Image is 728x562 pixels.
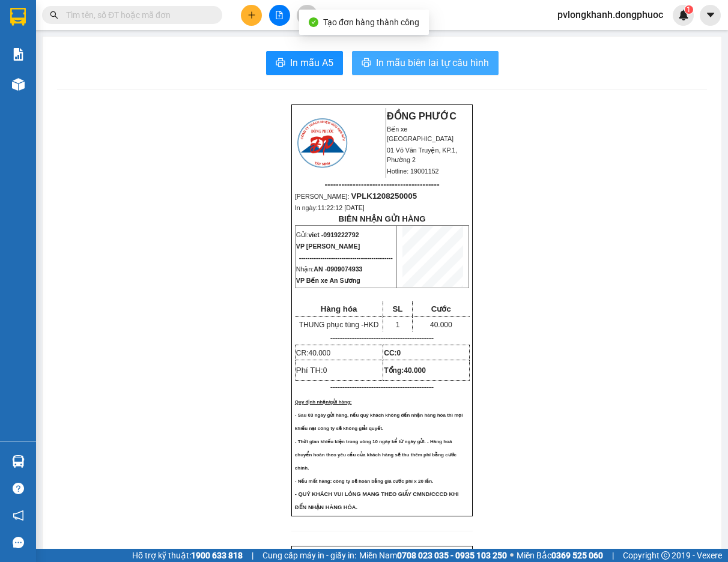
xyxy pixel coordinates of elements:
span: question-circle [13,483,24,494]
span: notification [13,510,24,521]
strong: ĐỒNG PHƯỚC [387,111,457,121]
img: warehouse-icon [12,78,25,91]
span: 40.000 [308,349,330,357]
span: copyright [661,551,670,560]
span: VPLK1208250005 [351,192,417,201]
span: Quy định nhận/gửi hàng: [295,399,352,405]
img: solution-icon [12,48,25,61]
span: Hotline: 19001152 [95,53,147,61]
span: 09:40:05 [DATE] [26,87,73,94]
span: VP Bến xe An Sương [296,277,360,284]
span: | [612,549,614,562]
span: 01 Võ Văn Truyện, KP.1, Phường 2 [387,147,457,163]
span: VP [PERSON_NAME] [296,243,360,250]
span: 1 [687,5,691,14]
span: file-add [275,11,284,19]
span: In ngày: [4,87,73,94]
span: plus [247,11,256,19]
span: | [252,549,253,562]
span: HKD [363,321,378,329]
img: logo [4,7,58,60]
span: - Thời gian khiếu kiện trong vòng 10 ngày kể từ ngày gửi. - Hàng hoá chuyển hoàn theo yêu cầu của... [295,439,457,471]
span: Phí TH: [296,366,327,375]
button: printerIn mẫu A5 [266,51,343,75]
span: search [50,11,58,19]
span: ----------------------------------------- [324,180,439,189]
img: logo [296,116,349,169]
span: pvlongkhanh.dongphuoc [548,7,673,22]
strong: CC: [384,349,401,357]
span: - Nếu mất hàng: công ty sẽ hoàn bằng giá cước phí x 20 lần. [295,479,434,484]
span: Cước [431,304,451,313]
span: Hỗ trợ kỹ thuật: [132,549,243,562]
span: Nhận: [296,265,363,273]
button: printerIn mẫu biên lai tự cấu hình [352,51,499,75]
span: Tạo đơn hàng thành công [323,17,419,27]
span: printer [362,58,371,69]
button: caret-down [700,5,721,26]
span: message [13,537,24,548]
input: Tìm tên, số ĐT hoặc mã đơn [66,8,208,22]
span: In mẫu A5 [290,55,333,70]
span: Gửi: [296,231,359,238]
span: Miền Bắc [517,549,603,562]
img: logo-vxr [10,8,26,26]
button: aim [297,5,318,26]
img: icon-new-feature [678,10,689,20]
img: warehouse-icon [12,455,25,468]
span: Bến xe [GEOGRAPHIC_DATA] [95,19,162,34]
span: THUNG phục tùng - [299,321,379,329]
sup: 1 [685,5,693,14]
span: In ngày: [295,204,365,211]
span: VPLK1208250004 [60,76,126,85]
span: SL [392,304,402,313]
p: ------------------------------------------- [295,333,469,343]
span: - Sau 03 ngày gửi hàng, nếu quý khách không đến nhận hàng hóa thì mọi khiếu nại công ty sẽ không ... [295,412,463,431]
strong: 0708 023 035 - 0935 103 250 [397,551,507,560]
span: Cung cấp máy in - giấy in: [262,549,356,562]
span: ----------------------------------------- [32,65,147,74]
span: 11:22:12 [DATE] [318,204,365,211]
span: -------------------------------------------- [299,254,393,261]
strong: 0369 525 060 [551,551,603,560]
span: 40.000 [430,321,452,329]
button: plus [241,5,262,26]
span: check-circle [309,17,318,27]
span: CR: [296,349,330,357]
span: 0909074933 [327,265,362,273]
p: ------------------------------------------- [295,382,469,392]
span: 0 [397,349,401,357]
strong: BIÊN NHẬN GỬI HÀNG [338,214,425,223]
span: 1 [396,321,400,329]
span: 0 [323,366,327,375]
span: Hotline: 19001152 [387,168,439,175]
span: Bến xe [GEOGRAPHIC_DATA] [387,125,453,142]
span: printer [276,58,285,69]
strong: ĐỒNG PHƯỚC [95,7,165,17]
button: file-add [269,5,290,26]
span: 0919222792 [323,231,359,238]
strong: 1900 633 818 [191,551,243,560]
span: 40.000 [404,366,426,375]
span: AN - [314,265,362,273]
span: Tổng: [384,366,426,375]
span: ⚪️ [510,553,514,558]
span: [PERSON_NAME]: [4,77,126,85]
span: In mẫu biên lai tự cấu hình [376,55,489,70]
span: - QUÝ KHÁCH VUI LÒNG MANG THEO GIẤY CMND/CCCD KHI ĐẾN NHẬN HÀNG HÓA. [295,491,459,510]
span: 01 Võ Văn Truyện, KP.1, Phường 2 [95,36,165,51]
span: viet - [308,231,359,238]
span: [PERSON_NAME]: [295,193,417,200]
span: Miền Nam [359,549,507,562]
span: caret-down [705,10,716,20]
span: Hàng hóa [321,304,357,313]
